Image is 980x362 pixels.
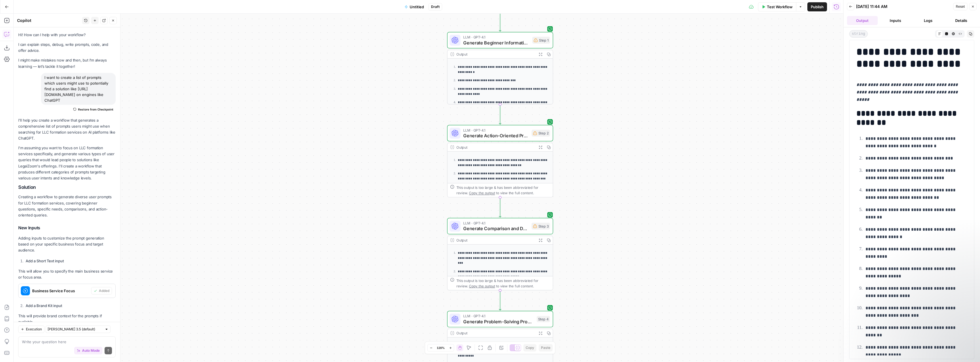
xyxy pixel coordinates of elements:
[32,288,89,294] span: Business Service Focus
[849,30,868,38] span: string
[456,185,550,196] div: This output is too large & has been abbreviated for review. to view the full content.
[539,344,553,351] button: Paste
[469,284,495,288] span: Copy the output
[17,18,80,23] div: Copilot
[767,4,793,10] span: Test Workflow
[41,73,116,105] div: I want to create a list of prompts which users might use to potentially find a solution like [URL...
[463,132,529,139] span: Generate Action-Oriented Prompts
[499,291,501,310] g: Edge from step_3 to step_4
[532,223,550,230] div: Step 3
[99,288,109,293] span: Added
[18,313,116,325] p: This will provide brand context for the prompts if available.
[880,16,911,25] button: Inputs
[74,347,102,354] button: Auto Mode
[18,42,116,54] p: I can explain steps, debug, write prompts, code, and offer advice.
[953,3,967,10] button: Reset
[18,268,116,280] p: This will allow you to specify the main business service or focus area.
[437,345,445,350] span: 120%
[537,316,550,322] div: Step 4
[811,4,824,10] span: Publish
[456,52,534,57] div: Output
[456,238,534,243] div: Output
[532,130,550,137] div: Step 2
[401,2,427,11] button: Untitled
[71,106,116,113] button: Restore from Checkpoint
[18,194,116,218] p: Creating a workflow to generate diverse user prompts for LLC formation services, covering beginne...
[463,313,534,319] span: LLM · GPT-4.1
[499,105,501,124] g: Edge from step_1 to step_2
[523,344,536,351] button: Copy
[456,278,550,289] div: This output is too large & has been abbreviated for review. to view the full content.
[410,4,424,10] span: Untitled
[847,16,878,25] button: Output
[463,34,530,40] span: LLM · GPT-4.1
[758,2,796,11] button: Test Workflow
[18,117,116,142] p: I'll help you create a workflow that generates a comprehensive list of prompts users might use wh...
[18,32,116,38] p: Hi! How can I help with your workflow?
[18,185,116,190] h2: Solution
[18,235,116,253] p: Adding inputs to customize the prompt generation based on your specific business focus and target...
[18,224,116,232] h3: New Inputs
[18,326,44,333] button: Execution
[499,11,501,31] g: Edge from start to step_1
[456,330,534,336] div: Output
[26,327,42,332] span: Execution
[463,225,529,232] span: Generate Comparison and Decision Prompts
[807,2,827,11] button: Publish
[913,16,944,25] button: Logs
[946,16,977,25] button: Details
[18,145,116,181] p: I'm assuming you want to focus on LLC formation services specifically, and generate various types...
[91,287,112,294] button: Added
[956,4,965,9] span: Reset
[82,348,100,353] span: Auto Mode
[26,303,62,308] strong: Add a Brand Kit input
[48,326,102,332] input: Claude Sonnet 3.5 (default)
[463,39,530,46] span: Generate Beginner Information Prompts
[456,144,534,150] div: Output
[541,345,550,350] span: Paste
[18,57,116,69] p: I might make mistakes now and then, but I’m always learning — let’s tackle it together!
[463,220,529,226] span: LLM · GPT-4.1
[469,191,495,195] span: Copy the output
[532,37,550,44] div: Step 1
[463,127,529,133] span: LLM · GPT-4.1
[78,107,113,112] span: Restore from Checkpoint
[499,197,501,217] g: Edge from step_2 to step_3
[463,318,534,325] span: Generate Problem-Solving Prompts
[526,345,534,350] span: Copy
[26,259,64,263] strong: Add a Short Text input
[431,4,440,9] span: Draft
